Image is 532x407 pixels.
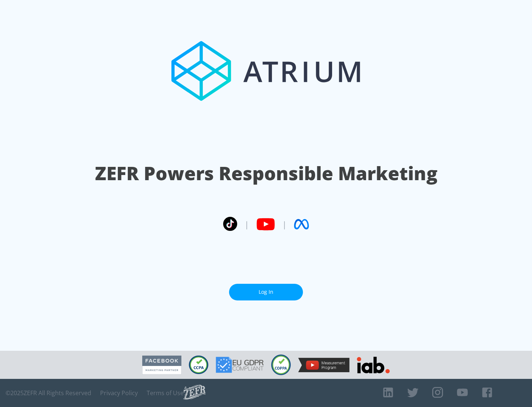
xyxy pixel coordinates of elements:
span: | [245,219,249,230]
img: IAB [357,357,390,373]
a: Log In [229,284,303,300]
a: Terms of Use [147,389,184,397]
img: Facebook Marketing Partner [142,356,181,374]
img: COPPA Compliant [271,354,291,375]
h1: ZEFR Powers Responsible Marketing [95,161,437,186]
img: GDPR Compliant [216,357,264,373]
span: | [282,219,287,230]
img: CCPA Compliant [189,356,208,374]
img: YouTube Measurement Program [298,358,349,372]
a: Privacy Policy [100,389,138,397]
span: © 2025 ZEFR All Rights Reserved [6,389,91,397]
